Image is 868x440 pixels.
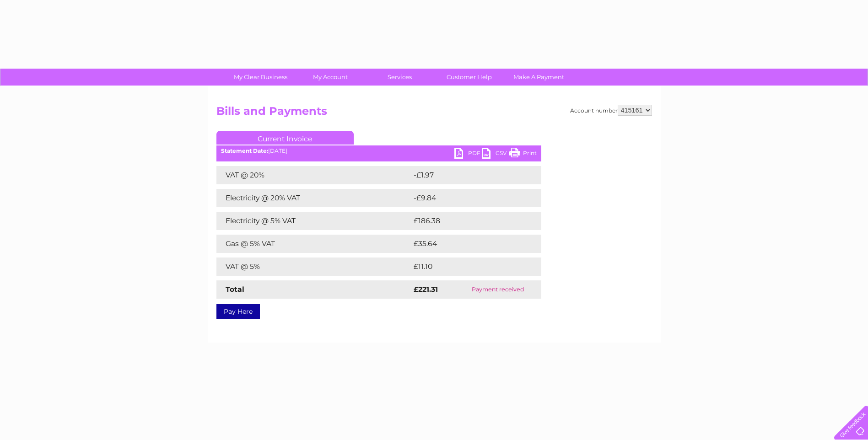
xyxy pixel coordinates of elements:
td: VAT @ 5% [216,258,411,276]
td: £11.10 [411,258,520,276]
td: Electricity @ 20% VAT [216,189,411,207]
a: Current Invoice [216,131,354,145]
td: Electricity @ 5% VAT [216,212,411,230]
strong: £221.31 [414,285,438,294]
td: £35.64 [411,235,523,253]
div: [DATE] [216,148,541,154]
td: -£1.97 [411,166,521,184]
a: Services [362,69,437,86]
h2: Bills and Payments [216,105,652,122]
td: Payment received [455,280,541,299]
td: VAT @ 20% [216,166,411,184]
a: My Account [292,69,368,86]
a: Pay Here [216,304,260,319]
a: Customer Help [431,69,507,86]
td: £186.38 [411,212,525,230]
a: PDF [454,148,482,161]
b: Statement Date: [221,147,268,154]
a: My Clear Business [223,69,298,86]
a: CSV [482,148,509,161]
td: Gas @ 5% VAT [216,235,411,253]
a: Print [509,148,537,161]
div: Account number [570,105,652,116]
td: -£9.84 [411,189,523,207]
a: Make A Payment [501,69,577,86]
strong: Total [226,285,244,294]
